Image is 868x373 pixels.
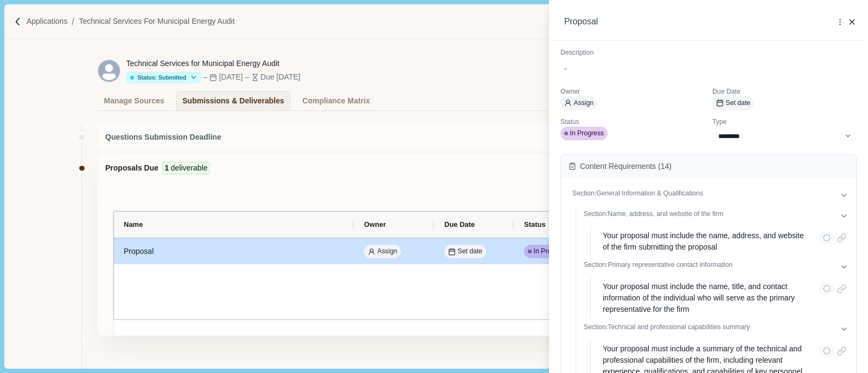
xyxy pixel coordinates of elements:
[572,189,834,202] p: Section: General Information & Qualifications
[560,117,705,127] p: Status
[560,87,705,97] p: Owner
[574,99,594,108] span: Assign
[603,281,812,315] p: Your proposal must include the name, title, and contact information of the individual who will se...
[570,129,604,139] span: In Progress
[726,99,751,108] span: Set date
[580,161,672,172] span: Content Requirements ( 14 )
[564,15,825,29] div: Proposal
[712,87,857,97] p: Due Date
[603,230,812,253] p: Your proposal must include the name, address, and website of the firm submitting the proposal
[712,96,754,110] button: Set date
[584,260,834,273] p: Section: Primary representative contact information
[584,323,834,336] p: Section: Technical and professional capabilities summary
[560,48,857,58] p: Description
[560,96,597,110] button: Assign
[584,210,834,223] p: Section: Name, address, and website of the firm
[564,63,853,75] div: -
[712,117,857,127] p: Type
